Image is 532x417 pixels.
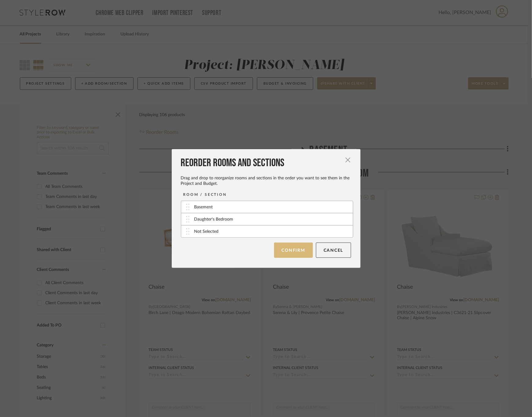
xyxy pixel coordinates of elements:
div: Not Selected [194,229,219,235]
div: Basement [194,204,213,210]
div: Drag and drop to reorganize rooms and sections in the order you want to see them in the Project a... [181,175,351,186]
div: ROOM / SECTION [183,192,227,198]
button: Confirm [274,243,313,258]
div: Reorder Rooms and Sections [181,156,351,170]
img: vertical-grip.svg [186,204,189,210]
button: Close [342,154,354,166]
img: vertical-grip.svg [186,216,189,223]
button: Cancel [316,243,351,258]
img: vertical-grip.svg [186,228,189,235]
div: Daughter's Bedroom [194,216,233,223]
